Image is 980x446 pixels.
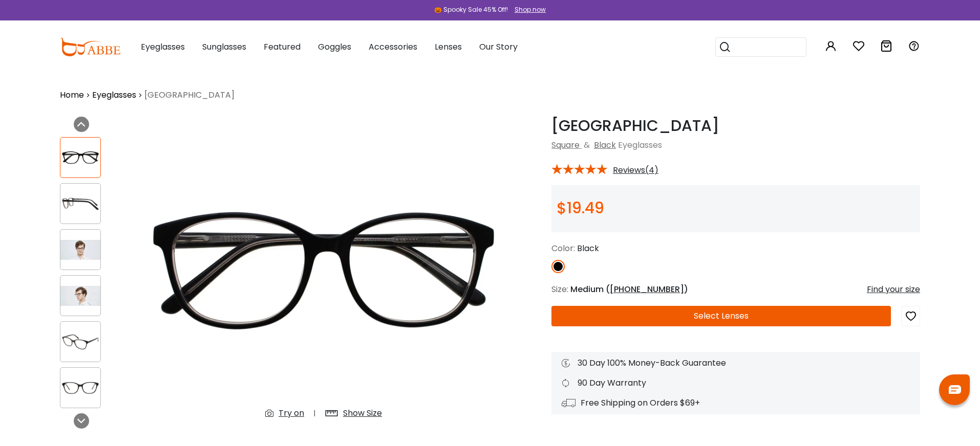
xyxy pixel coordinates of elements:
[60,286,100,306] img: Bolivia Black Acetate Eyeglasses , SpringHinges , UniversalBridgeFit Frames from ABBE Glasses
[343,407,382,419] div: Show Size
[551,306,891,326] button: Select Lenses
[582,139,592,151] span: &
[562,397,910,409] div: Free Shipping on Orders $69+
[202,41,246,53] span: Sunglasses
[562,357,910,369] div: 30 Day 100% Money-Back Guarantee
[92,89,136,101] a: Eyeglasses
[562,377,910,389] div: 90 Day Warranty
[479,41,518,53] span: Our Story
[60,332,100,352] img: Bolivia Black Acetate Eyeglasses , SpringHinges , UniversalBridgeFit Frames from ABBE Glasses
[949,385,961,394] img: chat
[60,38,120,56] img: abbeglasses.com
[279,407,304,419] div: Try on
[557,197,604,219] span: $19.49
[618,139,662,151] span: Eyeglasses
[434,5,508,14] div: 🎃 Spooky Sale 45% Off!
[570,283,688,295] span: Medium ( )
[577,242,599,254] span: Black
[369,41,417,53] span: Accessories
[551,117,920,135] h1: [GEOGRAPHIC_DATA]
[551,139,580,151] a: Square
[509,5,546,14] a: Shop now
[515,5,546,14] div: Shop now
[318,41,351,53] span: Goggles
[867,283,920,296] div: Find your size
[60,148,100,168] img: Bolivia Black Acetate Eyeglasses , SpringHinges , UniversalBridgeFit Frames from ABBE Glasses
[60,89,84,101] a: Home
[435,41,462,53] span: Lenses
[594,139,616,151] a: Black
[141,41,185,53] span: Eyeglasses
[613,166,658,175] span: Reviews(4)
[60,194,100,214] img: Bolivia Black Acetate Eyeglasses , SpringHinges , UniversalBridgeFit Frames from ABBE Glasses
[551,283,568,295] span: Size:
[144,89,235,101] span: [GEOGRAPHIC_DATA]
[610,283,684,295] span: [PHONE_NUMBER]
[551,242,575,254] span: Color:
[60,378,100,398] img: Bolivia Black Acetate Eyeglasses , SpringHinges , UniversalBridgeFit Frames from ABBE Glasses
[264,41,301,53] span: Featured
[137,117,510,428] img: Bolivia Black Acetate Eyeglasses , SpringHinges , UniversalBridgeFit Frames from ABBE Glasses
[60,240,100,260] img: Bolivia Black Acetate Eyeglasses , SpringHinges , UniversalBridgeFit Frames from ABBE Glasses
